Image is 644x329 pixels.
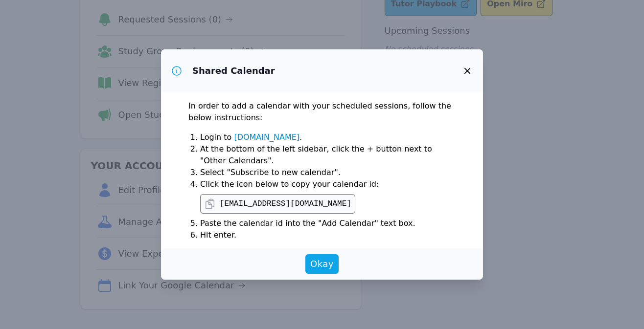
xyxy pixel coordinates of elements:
[188,100,456,124] p: In order to add a calendar with your scheduled sessions, follow the below instructions:
[200,218,456,229] li: Paste the calendar id into the "Add Calendar" text box.
[200,143,456,167] li: At the bottom of the left sidebar, click the + button next to "Other Calendars".
[305,254,339,274] button: Okay
[234,132,299,142] a: [DOMAIN_NAME]
[220,198,351,210] pre: [EMAIL_ADDRESS][DOMAIN_NAME]
[200,178,456,214] li: Click the icon below to copy your calendar id:
[200,229,456,241] li: Hit enter.
[310,257,334,271] span: Okay
[200,167,456,178] li: Select "Subscribe to new calendar".
[192,65,275,77] h3: Shared Calendar
[200,132,456,143] li: Login to .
